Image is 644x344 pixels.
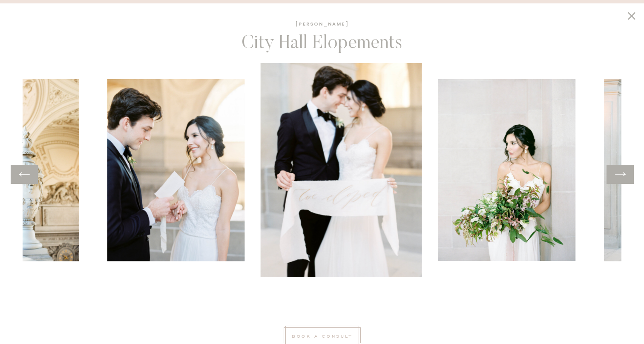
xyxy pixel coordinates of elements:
[288,332,356,339] a: book a consult
[234,33,410,60] h1: City Hall Elopements
[279,20,365,30] h1: [PERSON_NAME]
[331,283,410,292] h2: Annett + Mark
